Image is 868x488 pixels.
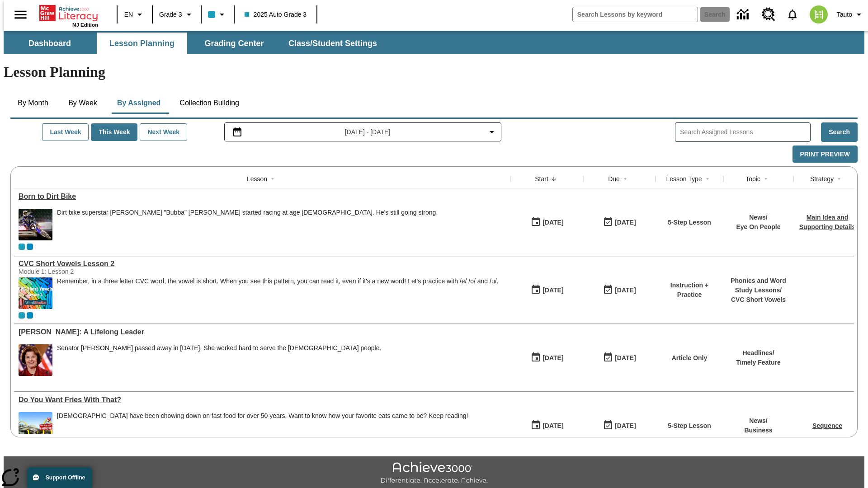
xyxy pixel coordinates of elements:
[528,417,566,434] button: 09/16/25: First time the lesson was available
[548,174,559,184] button: Sort
[744,426,772,435] p: Business
[72,22,98,28] span: NJ Edition
[19,244,25,250] span: Current Class
[728,295,789,305] p: CVC Short Vowels
[57,412,468,444] div: Americans have been chowing down on fast food for over 50 years. Want to know how your favorite e...
[57,344,381,376] div: Senator Dianne Feinstein passed away in September 2023. She worked hard to serve the American peo...
[204,6,231,23] button: Class color is light blue. Change class color
[542,420,563,432] div: [DATE]
[27,244,33,250] div: OL 2025 Auto Grade 4
[600,282,639,299] button: 09/16/25: Last day the lesson can be accessed
[4,64,864,80] h1: Lesson Planning
[821,122,858,142] button: Search
[600,214,639,231] button: 09/16/25: Last day the lesson can be accessed
[615,352,636,364] div: [DATE]
[728,276,789,295] p: Phonics and Word Study Lessons /
[19,268,154,275] div: Module 1: Lesson 2
[542,285,563,296] div: [DATE]
[834,174,844,184] button: Sort
[736,348,781,358] p: Headlines /
[736,213,780,222] p: News /
[573,7,698,22] input: search field
[19,328,506,336] div: Dianne Feinstein: A Lifelong Leader
[535,174,548,183] div: Start
[19,260,506,268] div: CVC Short Vowels Lesson 2
[110,92,168,114] button: By Assigned
[760,174,771,184] button: Sort
[736,222,780,232] p: Eye On People
[660,281,719,300] p: Instruction + Practice
[124,10,133,19] span: EN
[793,145,858,163] button: Print Preview
[4,33,385,54] div: SubNavbar
[42,123,89,141] button: Last Week
[159,10,182,19] span: Grade 3
[91,123,137,141] button: This Week
[615,285,636,296] div: [DATE]
[615,420,636,432] div: [DATE]
[7,1,34,28] button: Open side menu
[27,312,33,319] div: OL 2025 Auto Grade 4
[736,358,781,367] p: Timely Feature
[812,422,842,429] a: Sequence
[156,6,198,23] button: Grade: Grade 3, Select a grade
[19,312,25,319] div: Current Class
[120,6,149,23] button: Language: EN, Select a language
[57,209,438,240] div: Dirt bike superstar James "Bubba" Stewart started racing at age 4. He's still going strong.
[4,31,864,54] div: SubNavbar
[57,344,381,352] div: Senator [PERSON_NAME] passed away in [DATE]. She worked hard to serve the [DEMOGRAPHIC_DATA] people.
[19,277,52,309] img: CVC Short Vowels Lesson 2.
[745,174,760,183] div: Topic
[542,352,563,364] div: [DATE]
[19,328,506,336] a: Dianne Feinstein: A Lifelong Leader, Lessons
[57,412,468,420] div: [DEMOGRAPHIC_DATA] have been chowing down on fast food for over 50 years. Want to know how your f...
[600,417,639,434] button: 09/16/25: Last day the lesson can be accessed
[781,3,804,26] a: Notifications
[702,174,713,184] button: Sort
[189,33,279,54] button: Grading Center
[672,353,708,363] p: Article Only
[668,421,711,431] p: 5-Step Lesson
[542,217,563,228] div: [DATE]
[19,396,506,404] div: Do You Want Fries With That?
[810,174,834,183] div: Strategy
[267,174,278,184] button: Sort
[57,209,438,216] div: Dirt bike superstar [PERSON_NAME] "Bubba" [PERSON_NAME] started racing at age [DEMOGRAPHIC_DATA]....
[620,174,631,184] button: Sort
[668,218,711,227] p: 5-Step Lesson
[345,127,391,137] span: [DATE] - [DATE]
[799,214,855,230] a: Main Idea and Supporting Details
[27,467,92,488] button: Support Offline
[57,277,498,309] div: Remember, in a three letter CVC word, the vowel is short. When you see this pattern, you can read...
[46,474,85,481] span: Support Offline
[19,192,506,201] div: Born to Dirt Bike
[140,123,187,141] button: Next Week
[97,33,187,54] button: Lesson Planning
[666,174,702,183] div: Lesson Type
[60,92,105,114] button: By Week
[245,10,307,19] span: 2025 Auto Grade 3
[228,127,498,137] button: Select the date range menu item
[247,174,267,183] div: Lesson
[19,260,506,268] a: CVC Short Vowels Lesson 2, Lessons
[39,3,98,28] div: Home
[810,5,828,23] img: avatar image
[744,416,772,426] p: News /
[528,282,566,299] button: 09/16/25: First time the lesson was available
[19,344,52,376] img: Senator Dianne Feinstein of California smiles with the U.S. flag behind her.
[608,174,620,183] div: Due
[10,92,56,114] button: By Month
[19,396,506,404] a: Do You Want Fries With That?, Lessons
[528,349,566,366] button: 09/16/25: First time the lesson was available
[600,349,639,366] button: 09/16/25: Last day the lesson can be accessed
[486,127,497,137] svg: Collapse Date Range Filter
[731,2,756,27] a: Data Center
[680,126,810,139] input: Search Assigned Lessons
[19,412,52,444] img: One of the first McDonald's stores, with the iconic red sign and golden arches.
[837,10,852,19] span: Tauto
